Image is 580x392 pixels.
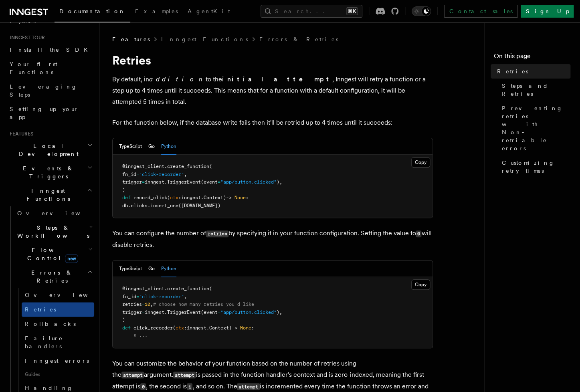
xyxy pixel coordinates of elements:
[209,286,212,291] span: (
[121,372,144,378] code: attempt
[112,228,433,251] p: You can configure the number of by specifying it in your function configuration. Setting the valu...
[139,172,184,177] span: "click-recorder"
[6,102,94,124] a: Setting up your app
[167,164,209,169] span: create_function
[14,224,89,240] span: Steps & Workflows
[237,383,259,390] code: attempt
[232,325,237,331] span: ->
[178,195,181,200] span: :
[161,35,248,43] a: Inngest Functions
[145,309,167,315] span: inngest.
[14,246,88,262] span: Flow Control
[502,159,570,175] span: Customizing retry times
[164,164,167,169] span: .
[25,358,89,364] span: Inngest errors
[122,164,164,169] span: @inngest_client
[153,301,254,307] span: # choose how many retries you'd like
[136,294,139,299] span: =
[14,265,94,288] button: Errors & Retries
[25,321,76,327] span: Rollbacks
[6,161,94,184] button: Events & Triggers
[521,5,574,18] a: Sign Up
[246,195,249,200] span: :
[251,325,254,331] span: :
[178,203,220,208] span: ([DOMAIN_NAME])
[234,195,246,200] span: None
[188,8,230,14] span: AgentKit
[222,75,332,83] strong: initial attempt
[201,195,204,200] span: .
[187,383,192,390] code: 1
[206,325,209,331] span: .
[181,195,201,200] span: inngest
[444,5,517,18] a: Contact sales
[10,61,57,75] span: Your first Functions
[142,301,145,307] span: =
[122,294,136,299] span: fn_id
[122,203,128,208] span: db
[6,164,87,180] span: Events & Triggers
[261,5,362,18] button: Search...⌘K
[55,2,130,22] a: Documentation
[6,34,45,41] span: Inngest tour
[22,317,94,331] a: Rollbacks
[499,79,570,101] a: Steps and Retries
[14,220,94,243] button: Steps & Workflows
[494,51,570,64] h4: On this page
[122,179,142,185] span: trigger
[17,210,100,216] span: Overview
[119,261,142,277] button: TypeScript
[25,292,107,298] span: Overview
[14,243,94,265] button: Flow Controlnew
[167,179,201,185] span: TriggerEvent
[22,354,94,368] a: Inngest errors
[122,187,125,193] span: )
[416,230,421,237] code: 0
[148,261,155,277] button: Go
[22,302,94,317] a: Retries
[494,64,570,79] a: Retries
[135,8,178,14] span: Examples
[277,309,282,315] span: ),
[220,309,277,315] span: "app/button.clicked"
[170,195,178,200] span: ctx
[218,309,220,315] span: =
[25,335,63,350] span: Failure handlers
[6,42,94,57] a: Install the SDK
[206,230,228,237] code: retries
[145,179,167,185] span: inngest.
[259,35,338,43] a: Errors & Retries
[22,368,94,381] span: Guides
[411,279,430,290] button: Copy
[220,179,277,185] span: "app/button.clicked"
[122,301,142,307] span: retries
[10,46,93,53] span: Install the SDK
[136,172,139,177] span: =
[499,156,570,178] a: Customizing retry times
[133,333,148,338] span: # ...
[6,139,94,161] button: Local Development
[346,7,358,15] kbd: ⌘K
[201,309,218,315] span: (event
[122,325,131,331] span: def
[6,131,33,137] span: Features
[184,294,187,299] span: ,
[122,195,131,200] span: def
[112,53,433,67] h1: Retries
[122,309,142,315] span: trigger
[184,325,187,331] span: :
[10,83,77,98] span: Leveraging Steps
[133,195,167,200] span: record_click
[133,325,173,331] span: click_recorder
[183,2,235,22] a: AgentKit
[6,142,87,158] span: Local Development
[148,138,155,155] button: Go
[150,301,153,307] span: ,
[112,35,150,43] span: Features
[22,288,94,302] a: Overview
[112,74,433,107] p: By default, in to the , Inngest will retry a function or a step up to 4 times until it succeeds. ...
[226,195,232,200] span: ->
[497,67,528,75] span: Retries
[218,179,220,185] span: =
[6,57,94,79] a: Your first Functions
